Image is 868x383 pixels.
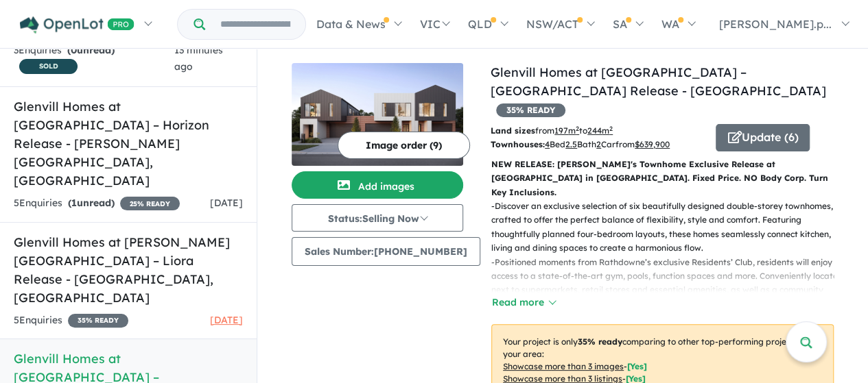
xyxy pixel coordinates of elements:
[554,125,579,136] u: 197 m
[491,158,834,199] p: NEW RELEASE: [PERSON_NAME]'s Townhome Exclusive Release at [GEOGRAPHIC_DATA] in [GEOGRAPHIC_DATA]...
[719,17,832,31] span: [PERSON_NAME].p...
[565,139,577,149] u: 2.5
[292,237,480,266] button: Sales Number:[PHONE_NUMBER]
[545,139,550,149] u: 4
[491,138,705,151] p: Bed Bath Car from
[716,124,810,151] button: Update (6)
[491,199,845,256] p: - Discover an exclusive selection of six beautifully designed double-storey townhomes, crafted to...
[579,125,613,136] span: to
[609,125,613,132] sup: 2
[627,361,647,371] span: [ Yes ]
[14,42,174,76] div: 3 Enquir ies
[14,233,243,307] h5: Glenvill Homes at [PERSON_NAME][GEOGRAPHIC_DATA] – Liora Release - [GEOGRAPHIC_DATA] , [GEOGRAPHI...
[491,139,545,149] b: Townhouses:
[120,197,180,210] span: 25 % READY
[635,139,670,149] u: $ 639,900
[491,125,535,136] b: Land sizes
[292,63,463,166] img: Glenvill Homes at Rathdowne Estate – Holloway Release - Wollert
[14,312,128,329] div: 5 Enquir ies
[71,44,77,56] span: 0
[210,314,243,326] span: [DATE]
[19,59,78,74] span: SOLD
[596,139,601,149] u: 2
[14,195,180,212] div: 5 Enquir ies
[491,256,845,325] p: - Positioned moments from Rathdowne’s exclusive Residents’ Club, residents will enjoy access to a...
[292,204,463,232] button: Status:Selling Now
[68,197,115,209] strong: ( unread)
[587,125,613,136] u: 244 m
[491,124,705,138] p: from
[578,336,622,347] b: 35 % ready
[68,314,128,328] span: 35 % READY
[503,361,624,371] u: Showcase more than 3 images
[67,44,115,56] strong: ( unread)
[14,97,243,190] h5: Glenvill Homes at [GEOGRAPHIC_DATA] – Horizon Release - [PERSON_NAME][GEOGRAPHIC_DATA] , [GEOGRAP...
[576,125,579,132] sup: 2
[20,16,134,34] img: Openlot PRO Logo White
[496,103,565,117] span: 35 % READY
[292,171,463,199] button: Add images
[491,64,826,99] a: Glenvill Homes at [GEOGRAPHIC_DATA] – [GEOGRAPHIC_DATA] Release - [GEOGRAPHIC_DATA]
[208,10,303,39] input: Try estate name, suburb, builder or developer
[174,44,223,73] span: 13 minutes ago
[338,132,470,159] button: Image order (9)
[210,197,243,209] span: [DATE]
[71,197,77,209] span: 1
[491,295,556,310] button: Read more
